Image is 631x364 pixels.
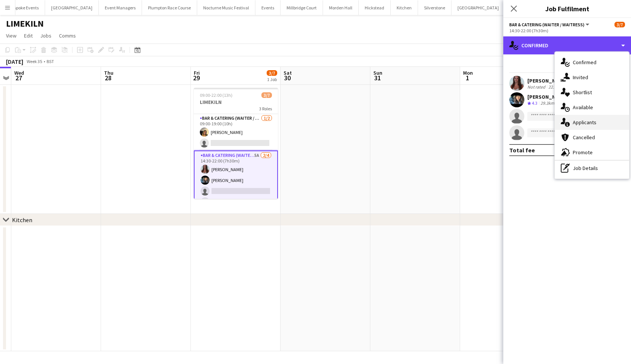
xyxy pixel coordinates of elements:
[194,150,278,210] app-card-role: Bar & Catering (Waiter / waitress)5A2/414:30-22:00 (7h30m)[PERSON_NAME][PERSON_NAME]
[197,0,255,15] button: Nocturne Music Festival
[509,28,625,33] div: 14:30-22:00 (7h30m)
[539,100,556,107] div: 29.3km
[24,32,33,39] span: Edit
[527,77,567,84] div: [PERSON_NAME]
[14,69,24,76] span: Wed
[391,0,418,15] button: Kitchen
[142,0,197,15] button: Plumpton Race Course
[193,74,200,82] span: 29
[104,69,113,76] span: Thu
[509,22,590,27] button: Bar & Catering (Waiter / waitress)
[194,69,200,76] span: Fri
[25,59,44,64] span: Week 35
[3,31,20,41] a: View
[555,115,629,130] div: Applicants
[463,69,473,76] span: Mon
[40,32,51,39] span: Jobs
[614,22,625,27] span: 3/7
[12,216,32,224] div: Kitchen
[103,74,113,82] span: 28
[555,55,629,70] div: Confirmed
[509,146,535,154] div: Total fee
[503,36,631,54] div: Confirmed
[3,0,45,15] button: Bespoke Events
[6,58,23,65] div: [DATE]
[281,0,323,15] button: Millbridge Court
[6,32,17,39] span: View
[261,92,272,98] span: 3/7
[255,0,281,15] button: Events
[503,4,631,14] h3: Job Fulfilment
[194,99,278,105] h3: LIMEKILN
[21,31,36,41] a: Edit
[527,84,547,90] div: Not rated
[555,145,629,160] div: Promote
[56,31,79,41] a: Comms
[47,59,54,64] div: BST
[13,74,24,82] span: 27
[259,106,272,111] span: 3 Roles
[451,0,505,15] button: [GEOGRAPHIC_DATA]
[45,0,99,15] button: [GEOGRAPHIC_DATA]
[99,0,142,15] button: Event Managers
[267,70,277,76] span: 3/7
[282,74,292,82] span: 30
[555,100,629,115] div: Available
[6,18,44,29] h1: LIMEKILN
[359,0,391,15] button: Hickstead
[37,31,54,41] a: Jobs
[267,77,277,82] div: 1 Job
[555,130,629,145] div: Cancelled
[194,88,278,199] app-job-card: 09:00-22:00 (13h)3/7LIMEKILN3 RolesBar & Catering (Waiter / waitress)1/209:00-19:00 (10h)[PERSON_...
[527,93,569,100] div: [PERSON_NAME]
[509,22,584,27] span: Bar & Catering (Waiter / waitress)
[555,85,629,100] div: Shortlist
[462,74,473,82] span: 1
[555,161,629,176] div: Job Details
[59,32,76,39] span: Comms
[284,69,292,76] span: Sat
[547,84,564,90] div: 22.3km
[323,0,359,15] button: Morden Hall
[532,100,537,106] span: 4.3
[200,92,232,98] span: 09:00-22:00 (13h)
[372,74,382,82] span: 31
[194,114,278,150] app-card-role: Bar & Catering (Waiter / waitress)1/209:00-19:00 (10h)[PERSON_NAME]
[373,69,382,76] span: Sun
[555,70,629,85] div: Invited
[418,0,451,15] button: Silverstone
